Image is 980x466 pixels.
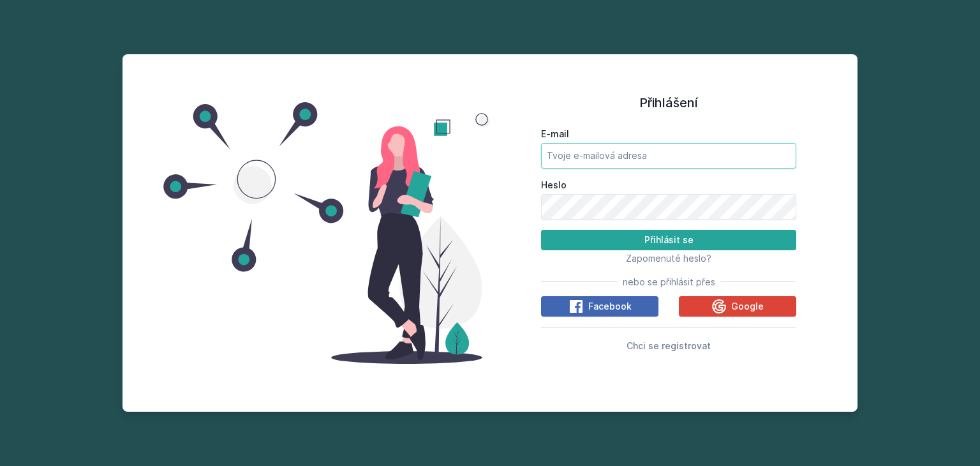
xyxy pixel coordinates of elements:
span: Chci se registrovat [627,340,711,351]
label: E-mail [541,128,796,140]
span: Google [731,300,764,313]
input: Tvoje e-mailová adresa [541,143,796,169]
h1: Přihlášení [541,93,796,112]
button: Google [679,296,796,317]
button: Přihlásit se [541,230,796,250]
label: Heslo [541,179,796,192]
span: Zapomenuté heslo? [626,253,711,264]
span: Facebook [588,300,632,313]
button: Chci se registrovat [627,338,711,353]
span: nebo se přihlásit přes [623,276,715,289]
button: Facebook [541,296,658,317]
